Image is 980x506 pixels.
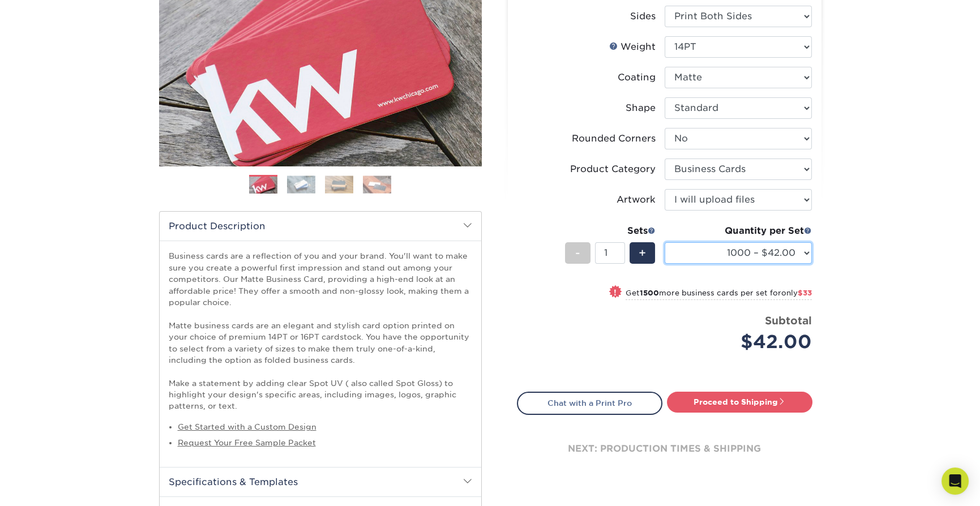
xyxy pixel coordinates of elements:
[798,289,812,297] span: $33
[609,40,656,54] div: Weight
[249,171,277,199] img: Business Cards 01
[942,468,969,495] div: Open Intercom Messenger
[169,250,472,411] p: Business cards are a reflection of you and your brand. You'll want to make sure you create a powe...
[178,438,316,447] a: Request Your Free Sample Packet
[570,162,656,176] div: Product Category
[517,415,812,483] div: next: production times & shipping
[618,71,656,84] div: Coating
[626,289,812,300] small: Get more business cards per set for
[630,10,656,23] div: Sides
[639,245,646,261] span: +
[325,175,353,193] img: Business Cards 03
[665,224,812,238] div: Quantity per Set
[640,289,659,297] strong: 1500
[287,175,315,193] img: Business Cards 02
[517,392,662,414] a: Chat with a Print Pro
[765,314,812,327] strong: Subtotal
[160,467,481,496] h2: Specifications & Templates
[363,175,391,193] img: Business Cards 04
[178,422,316,431] a: Get Started with a Custom Design
[565,224,656,238] div: Sets
[160,212,481,241] h2: Product Description
[575,245,580,261] span: -
[673,328,812,355] div: $42.00
[617,193,656,207] div: Artwork
[626,101,656,115] div: Shape
[781,289,812,297] span: only
[572,132,656,145] div: Rounded Corners
[667,392,812,412] a: Proceed to Shipping
[614,286,617,298] span: !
